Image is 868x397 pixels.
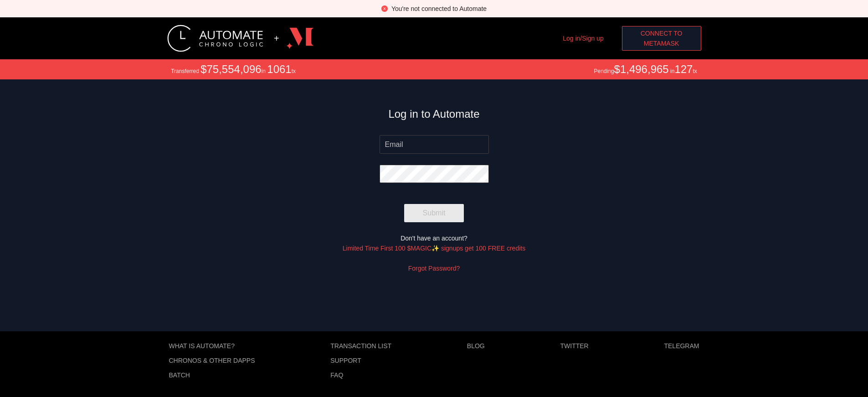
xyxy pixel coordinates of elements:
[614,63,669,75] span: $1,496,965
[674,63,693,75] span: 127
[641,28,683,38] span: Connect to
[622,26,701,51] button: Connect toMetaMask
[267,63,291,75] span: 1061
[404,204,464,222] button: Submit
[169,357,255,364] a: Chronos & other dApps
[563,35,604,42] a: Log in/Sign up
[171,63,296,76] div: Transferred in tx
[343,245,525,252] a: Limited Time First 100 $MAGIC✨ signups get 100 FREE credits
[169,371,255,379] a: Batch
[388,107,479,121] h3: Log in to Automate
[467,342,485,350] a: Blog
[644,38,679,48] span: MetaMask
[330,357,391,364] a: Support
[169,342,255,350] a: What is Automate?
[330,371,391,379] a: FAQ
[200,63,261,75] span: $75,554,096
[380,135,489,153] input: Email
[274,33,279,44] div: +
[391,4,487,14] div: You're not connected to Automate
[381,5,388,12] span: close-circle
[330,342,391,350] a: Transaction list
[664,342,699,350] a: Telegram
[401,235,467,242] span: Don't have an account?
[167,25,263,52] img: logo
[408,265,460,272] a: Forgot Password?
[287,25,314,52] img: logo
[560,342,588,350] a: Twitter
[594,63,697,76] div: Pending in tx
